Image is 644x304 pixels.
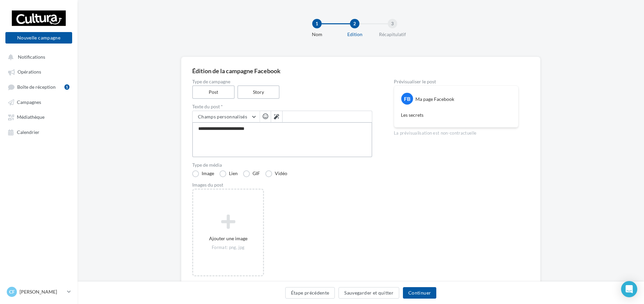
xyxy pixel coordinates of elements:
label: Vidéo [265,170,287,177]
button: Continuer [403,287,436,299]
div: Prévisualiser le post [394,79,519,84]
span: Boîte de réception [17,84,56,90]
span: Notifications [18,54,45,60]
div: 3 [388,19,397,28]
label: Post [192,85,235,99]
a: Campagnes [4,96,74,108]
div: Ma page Facebook [415,96,454,103]
div: FB [401,93,413,105]
a: Opérations [4,65,74,78]
button: Nouvelle campagne [5,32,72,44]
div: La prévisualisation est non-contractuelle [394,128,519,136]
span: CF [9,288,15,295]
label: Type de média [192,163,372,167]
div: Images du post [192,183,372,187]
span: Calendrier [17,129,39,135]
label: Story [237,85,280,99]
label: Texte du post * [192,104,372,109]
button: Champs personnalisés [193,111,260,122]
div: Edition [333,31,376,38]
div: 1 [64,84,69,90]
a: CF [PERSON_NAME] [5,285,72,298]
label: GIF [243,170,260,177]
div: Nom [295,31,339,38]
span: Champs personnalisés [198,114,247,119]
p: Les secrets [401,112,511,118]
span: Opérations [18,69,41,75]
p: [PERSON_NAME] [20,288,64,295]
label: Lien [219,170,238,177]
label: Image [192,170,214,177]
a: Boîte de réception1 [4,81,74,93]
div: 2 [350,19,359,28]
a: Médiathèque [4,111,74,123]
button: Notifications [4,51,71,63]
button: Étape précédente [285,287,335,299]
a: Calendrier [4,126,74,138]
button: Sauvegarder et quitter [339,287,399,299]
div: Édition de la campagne Facebook [192,68,529,74]
div: Récapitulatif [371,31,414,38]
label: Type de campagne [192,79,372,84]
span: Campagnes [17,99,41,105]
span: Médiathèque [17,114,45,120]
div: Open Intercom Messenger [621,281,637,297]
div: 1 [312,19,322,28]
